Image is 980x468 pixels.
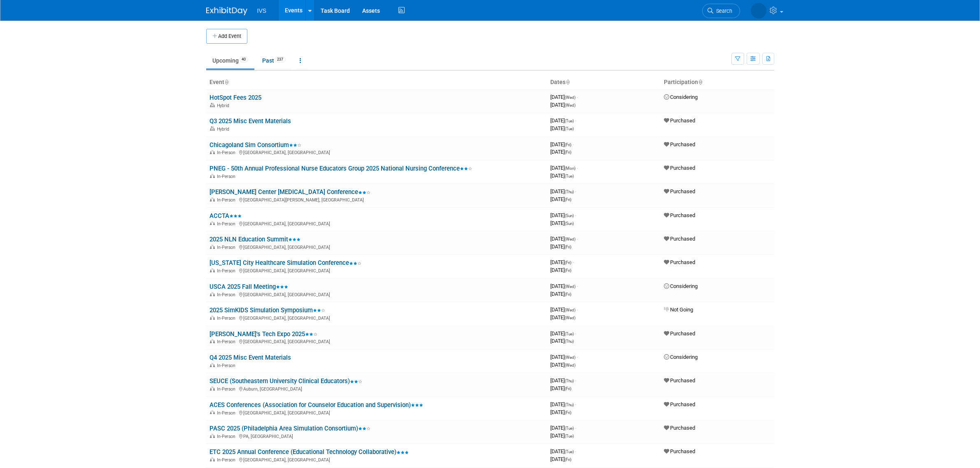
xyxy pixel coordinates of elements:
[565,143,571,147] span: (Fri)
[664,141,695,147] span: Purchased
[573,141,574,147] span: -
[577,165,578,171] span: -
[575,212,576,218] span: -
[565,190,574,194] span: (Thu)
[565,95,575,100] span: (Wed)
[575,425,576,431] span: -
[664,165,695,171] span: Purchased
[550,102,575,108] span: [DATE]
[210,149,544,155] div: [GEOGRAPHIC_DATA], [GEOGRAPHIC_DATA]
[565,213,574,218] span: (Sun)
[217,126,232,132] span: Hybrid
[565,426,574,431] span: (Tue)
[210,363,215,367] img: In-Person Event
[550,149,571,155] span: [DATE]
[550,267,571,273] span: [DATE]
[550,448,576,454] span: [DATE]
[664,425,695,431] span: Purchased
[550,220,574,226] span: [DATE]
[210,188,370,196] a: [PERSON_NAME] Center [MEDICAL_DATA] Conference
[256,53,292,68] a: Past237
[565,308,575,312] span: (Wed)
[664,259,695,265] span: Purchased
[550,236,578,242] span: [DATE]
[550,401,576,407] span: [DATE]
[210,117,291,125] a: Q3 2025 Misc Event Materials
[210,354,291,361] a: Q4 2025 Misc Event Materials
[206,53,254,68] a: Upcoming40
[565,126,574,131] span: (Tue)
[664,448,695,454] span: Purchased
[210,150,215,154] img: In-Person Event
[577,283,578,289] span: -
[664,401,695,407] span: Purchased
[565,449,574,454] span: (Tue)
[550,259,574,265] span: [DATE]
[550,425,576,431] span: [DATE]
[210,456,544,463] div: [GEOGRAPHIC_DATA], [GEOGRAPHIC_DATA]
[661,75,774,89] th: Participation
[751,3,766,19] img: Kyle Shelstad
[550,456,571,462] span: [DATE]
[565,292,571,297] span: (Fri)
[210,245,215,249] img: In-Person Event
[210,103,215,107] img: Hybrid Event
[550,330,576,337] span: [DATE]
[566,79,570,85] a: Sort by Start Date
[210,141,301,149] a: Chicagoland Sim Consortium
[210,220,544,227] div: [GEOGRAPHIC_DATA], [GEOGRAPHIC_DATA]
[550,314,575,321] span: [DATE]
[565,339,574,344] span: (Thu)
[550,307,578,313] span: [DATE]
[275,56,286,63] span: 237
[565,379,574,383] span: (Thu)
[565,237,575,241] span: (Wed)
[664,236,695,242] span: Purchased
[217,457,238,463] span: In-Person
[550,141,574,147] span: [DATE]
[577,94,578,100] span: -
[217,245,238,250] span: In-Person
[577,236,578,242] span: -
[565,434,574,438] span: (Tue)
[565,119,574,123] span: (Tue)
[550,362,575,368] span: [DATE]
[217,268,238,274] span: In-Person
[565,402,574,407] span: (Thu)
[210,433,544,439] div: PA, [GEOGRAPHIC_DATA]
[550,117,576,124] span: [DATE]
[210,221,215,225] img: In-Person Event
[210,268,215,272] img: In-Person Event
[575,188,576,194] span: -
[565,166,575,171] span: (Mon)
[550,196,571,202] span: [DATE]
[550,173,574,179] span: [DATE]
[575,117,576,124] span: -
[565,174,574,178] span: (Tue)
[224,79,228,85] a: Sort by Event Name
[550,125,574,131] span: [DATE]
[550,283,578,289] span: [DATE]
[565,268,571,273] span: (Fri)
[210,409,544,416] div: [GEOGRAPHIC_DATA], [GEOGRAPHIC_DATA]
[210,386,215,391] img: In-Person Event
[550,212,576,218] span: [DATE]
[217,434,238,439] span: In-Person
[577,354,578,360] span: -
[664,354,698,360] span: Considering
[550,165,578,171] span: [DATE]
[577,307,578,313] span: -
[210,236,300,243] a: 2025 NLN Education Summit
[550,409,571,415] span: [DATE]
[664,94,698,100] span: Considering
[210,292,215,296] img: In-Person Event
[565,410,571,415] span: (Fri)
[210,212,242,220] a: ACCTA
[210,291,544,297] div: [GEOGRAPHIC_DATA], [GEOGRAPHIC_DATA]
[217,339,238,344] span: In-Person
[210,307,325,314] a: 2025 SimKIDS Simulation Symposium
[550,354,578,360] span: [DATE]
[565,284,575,289] span: (Wed)
[210,314,544,321] div: [GEOGRAPHIC_DATA], [GEOGRAPHIC_DATA]
[664,283,698,289] span: Considering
